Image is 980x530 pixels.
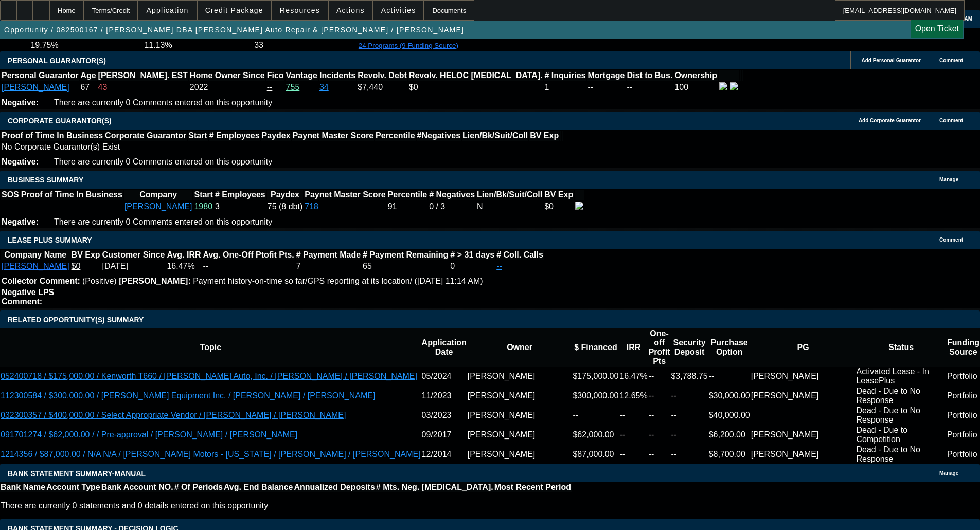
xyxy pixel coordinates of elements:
[947,328,980,367] th: Funding Source
[286,83,300,92] a: 755
[146,6,188,14] span: Application
[388,190,427,199] b: Percentile
[708,386,751,406] td: $30,000.00
[4,250,66,259] b: Company Name
[708,328,751,367] th: Purchase Option
[1,501,571,510] p: There are currently 0 statements and 0 details entered on this opportunity
[939,177,958,182] span: Manage
[72,250,100,259] b: BV Exp
[102,250,165,259] b: Customer Since
[124,202,192,211] a: [PERSON_NAME]
[1,430,297,439] a: 091701274 / $62,000.00 / / Pre-approval / [PERSON_NAME] / [PERSON_NAME]
[296,250,361,259] b: # Payment Made
[105,131,186,140] b: Corporate Guarantor
[8,176,83,184] span: BUSINESS SUMMARY
[496,262,502,270] a: --
[102,261,166,271] td: [DATE]
[408,82,543,93] td: $0
[544,190,573,199] b: BV Exp
[947,386,980,406] td: Portfolio
[21,190,123,200] th: Proof of Time In Business
[267,83,273,92] a: --
[190,83,208,92] span: 2022
[751,367,856,386] td: [PERSON_NAME]
[751,425,856,445] td: [PERSON_NAME]
[572,386,619,406] td: $300,000.00
[329,1,372,20] button: Actions
[670,425,708,445] td: --
[72,262,81,270] a: $0
[421,367,467,386] td: 05/2024
[215,202,220,211] span: 3
[648,425,671,445] td: --
[119,277,191,285] b: [PERSON_NAME]:
[421,386,467,406] td: 11/2023
[30,40,142,50] td: 19.75%
[144,40,253,50] td: 11.13%
[293,482,375,492] th: Annualized Deposits
[373,1,424,20] button: Activities
[54,157,272,166] span: There are currently 0 Comments entered on this opportunity
[496,250,543,259] b: # Coll. Calls
[619,328,648,367] th: IRR
[861,58,921,63] span: Add Personal Guarantor
[98,82,188,93] td: 43
[417,131,461,140] b: #Negatives
[355,41,461,50] button: 24 Programs (9 Funding Source)
[708,367,751,386] td: --
[376,482,494,492] th: # Mts. Neg. [MEDICAL_DATA].
[544,82,586,93] td: 1
[619,386,648,406] td: 12.65%
[80,82,96,93] td: 67
[477,190,542,199] b: Lien/Bk/Suit/Coll
[267,71,284,80] b: Fico
[286,71,317,80] b: Vantage
[708,445,751,464] td: $8,700.00
[2,217,39,226] b: Negative:
[947,425,980,445] td: Portfolio
[751,386,856,406] td: [PERSON_NAME]
[82,277,117,285] span: (Positive)
[1,142,563,152] td: No Corporate Guarantor(s) Exist
[648,406,671,425] td: --
[648,386,671,406] td: --
[544,71,585,80] b: # Inquiries
[139,190,177,199] b: Company
[544,202,554,211] a: $0
[477,202,483,211] a: N
[193,277,483,285] span: Payment history-on-time so far/GPS reporting at its location/ ([DATE] 11:14 AM)
[54,217,272,226] span: There are currently 0 Comments entered on this opportunity
[939,118,963,123] span: Comment
[450,261,495,271] td: 0
[730,82,738,90] img: linkedin-icon.png
[293,131,373,140] b: Paynet Master Score
[409,71,543,80] b: Revolv. HELOC [MEDICAL_DATA].
[336,6,365,14] span: Actions
[670,367,708,386] td: $3,788.75
[572,406,619,425] td: --
[8,236,92,244] span: LEASE PLUS SUMMARY
[1,190,20,200] th: SOS
[388,202,427,211] div: 91
[708,425,751,445] td: $6,200.00
[670,445,708,464] td: --
[429,190,475,199] b: # Negatives
[467,367,573,386] td: [PERSON_NAME]
[856,425,946,445] td: Dead - Due to Competition
[648,367,671,386] td: --
[719,82,727,90] img: facebook-icon.png
[572,445,619,464] td: $87,000.00
[856,445,946,464] td: Dead - Due to No Response
[209,131,260,140] b: # Employees
[166,261,201,271] td: 16.47%
[98,71,188,80] b: [PERSON_NAME]. EST
[1,411,346,419] a: 032300357 / $400,000.00 / Select Appropriate Vendor / [PERSON_NAME] / [PERSON_NAME]
[572,425,619,445] td: $62,000.00
[138,1,196,20] button: Application
[4,26,464,34] span: Opportunity / 082500167 / [PERSON_NAME] DBA [PERSON_NAME] Auto Repair & [PERSON_NAME] / [PERSON_N...
[494,482,572,492] th: Most Recent Period
[1,372,417,380] a: 052400718 / $175,000.00 / Kenworth T660 / [PERSON_NAME] Auto, Inc. / [PERSON_NAME] / [PERSON_NAME]
[939,237,963,243] span: Comment
[223,482,294,492] th: Avg. End Balance
[939,470,958,476] span: Manage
